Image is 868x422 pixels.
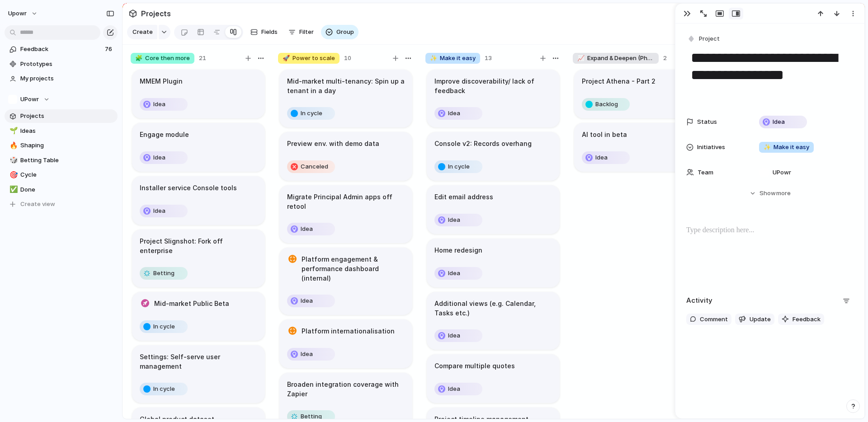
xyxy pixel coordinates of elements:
[9,184,16,195] div: ✅
[735,314,774,325] button: Update
[153,153,165,162] span: Idea
[301,412,322,421] span: Betting
[8,127,17,136] button: 🌱
[434,361,515,371] h1: Compare multiple quotes
[127,25,157,39] button: Create
[430,54,476,63] span: Make it easy
[5,139,118,152] a: 🔥Shaping
[434,76,552,95] h1: Improve discoverability/ lack of feedback
[448,331,460,340] span: Idea
[132,230,265,287] div: Project Slignshot: Fork off enterpriseBetting
[285,347,337,361] button: Idea
[132,292,265,341] div: Mid-market Public BetaIn cycle
[287,380,405,399] h1: Broaden integration coverage with Zapier
[5,183,118,197] a: ✅Done
[434,192,493,202] h1: Edit email address
[5,168,118,182] div: 🎯Cycle
[261,28,278,37] span: Fields
[577,54,654,63] span: Expand & Deepen (Phase 2)
[140,76,183,86] h1: MMEM Plugin
[132,70,265,118] div: MMEM PluginIdea
[432,382,485,396] button: Idea
[663,54,667,63] span: 2
[5,154,118,167] a: 🎲Betting Table
[427,354,560,403] div: Compare multiple quotesIdea
[285,25,317,39] button: Filter
[301,225,313,234] span: Idea
[302,326,395,336] h1: Platform internationalisation
[4,6,42,21] button: upowr
[580,97,632,112] button: Backlog
[5,197,118,211] button: Create view
[773,117,785,127] span: Idea
[279,70,412,127] div: Mid-market multi-tenancy: Spin up a tenant in a dayIn cycle
[135,54,142,61] span: 🧩
[793,315,821,324] span: Feedback
[700,315,728,324] span: Comment
[279,185,412,243] div: Migrate Principal Admin apps off retoolIdea
[448,162,470,171] span: In cycle
[432,213,485,227] button: Idea
[283,54,335,63] span: Power to scale
[5,42,118,56] a: Feedback76
[577,54,585,61] span: 📈
[154,299,229,309] h1: Mid-market Public Beta
[750,315,771,324] span: Update
[778,314,824,325] button: Feedback
[434,299,552,318] h1: Additional views (e.g. Calendar, Tasks etc.)
[105,45,114,54] span: 76
[699,34,720,43] span: Project
[5,109,118,123] a: Projects
[698,168,713,177] span: Team
[427,292,560,350] div: Additional views (e.g. Calendar, Tasks etc.)Idea
[686,295,712,306] h2: Activity
[5,124,118,138] div: 🌱Ideas
[697,143,725,152] span: Initiatives
[8,141,17,150] button: 🔥
[344,54,351,63] span: 10
[153,322,175,331] span: In cycle
[285,294,337,308] button: Idea
[574,123,707,172] div: AI tool in betaIdea
[764,143,771,150] span: ✨
[137,382,190,396] button: In cycle
[20,74,114,83] span: My projects
[301,350,313,359] span: Idea
[5,72,118,85] a: My projects
[20,127,114,136] span: Ideas
[432,106,485,121] button: Idea
[427,132,560,181] div: Console v2: Records overhangIn cycle
[285,106,337,121] button: In cycle
[279,248,412,315] div: Platform engagement & performance dashboard (internal)Idea
[153,206,165,216] span: Idea
[140,236,257,255] h1: Project Slignshot: Fork off enterprise
[336,28,354,37] span: Group
[427,185,560,234] div: Edit email addressIdea
[448,109,460,118] span: Idea
[5,57,118,71] a: Prototypes
[132,123,265,172] div: Engage moduleIdea
[776,189,791,198] span: more
[427,239,560,287] div: Home redesignIdea
[321,25,359,39] button: Group
[686,185,854,202] button: Showmore
[9,141,16,151] div: 🔥
[283,54,290,61] span: 🚀
[285,222,337,236] button: Idea
[301,109,322,118] span: In cycle
[20,170,114,179] span: Cycle
[686,314,731,325] button: Comment
[153,100,165,109] span: Idea
[153,384,175,394] span: In cycle
[759,189,776,198] span: Show
[285,159,337,174] button: Canceled
[140,352,257,371] h1: Settings: Self-serve user management
[580,150,632,165] button: Idea
[247,25,281,39] button: Fields
[20,141,114,150] span: Shaping
[9,170,16,180] div: 🎯
[137,204,190,218] button: Idea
